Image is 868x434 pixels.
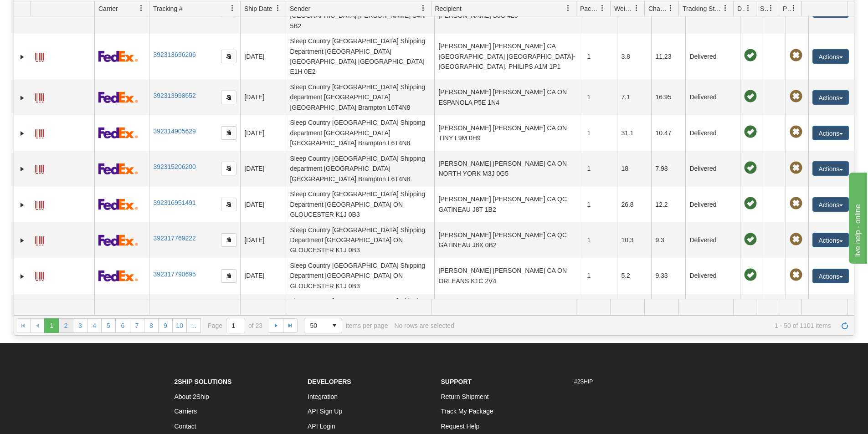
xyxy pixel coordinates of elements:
a: Expand [18,129,27,138]
a: Request Help [441,423,480,430]
a: 8 [144,318,159,333]
td: 1 [583,151,617,186]
td: Sleep Country [GEOGRAPHIC_DATA] Shipping Department [GEOGRAPHIC_DATA] ON GLOUCESTER K1J 0B3 [286,294,434,329]
button: Actions [812,197,849,212]
a: 2 [59,318,73,333]
a: 392313998652 [153,92,195,99]
td: 1 [583,258,617,293]
a: Tracking # filter column settings [225,0,240,16]
a: API Sign Up [308,408,342,415]
a: 392317790695 [153,271,195,278]
td: Delivered [685,151,740,186]
span: Pickup Not Assigned [790,90,802,103]
img: 2 - FedEx Express® [98,163,138,174]
span: Pickup Not Assigned [790,49,802,62]
span: Pickup Not Assigned [790,233,802,246]
td: [DATE] [240,294,286,329]
a: About 2Ship [175,393,209,400]
a: ... [186,318,201,333]
a: Weight filter column settings [629,0,644,16]
td: [PERSON_NAME] [PERSON_NAME] CA ON TINY L9M 0H9 [434,115,583,151]
a: 392315206200 [153,163,195,170]
a: Expand [18,200,27,209]
td: [PERSON_NAME] [PERSON_NAME] CA QC GATINEAU J8X 0B2 [434,222,583,258]
span: Pickup Not Assigned [790,162,802,174]
td: Delivered [685,34,740,80]
span: Pickup Not Assigned [790,269,802,281]
span: Ship Date [244,4,272,13]
span: Page of 23 [207,318,262,333]
a: 5 [101,318,116,333]
span: Charge [648,4,668,13]
a: Label [35,232,44,247]
a: Expand [18,52,27,61]
a: Label [35,49,44,63]
td: Delivered [685,294,740,329]
button: Copy to clipboard [221,50,236,63]
span: Packages [580,4,599,13]
td: 12.49 [651,294,685,329]
img: 2 - FedEx Express® [98,199,138,210]
td: [PERSON_NAME] [PERSON_NAME] CA ON ESPANOLA P5E 1N4 [434,79,583,115]
td: Sleep Country [GEOGRAPHIC_DATA] Shipping Department [GEOGRAPHIC_DATA] ON GLOUCESTER K1J 0B3 [286,258,434,293]
td: 18 [617,151,651,186]
td: [DATE] [240,151,286,186]
td: 26.8 [617,187,651,222]
strong: 2Ship Solutions [175,378,232,385]
a: Charge filter column settings [663,0,678,16]
h6: #2SHIP [574,379,694,385]
span: On time [744,269,757,281]
a: Recipient filter column settings [560,0,576,16]
a: Pickup Status filter column settings [786,0,801,16]
td: 11.23 [651,34,685,80]
img: 2 - FedEx Express® [98,92,138,103]
td: Sleep Country [GEOGRAPHIC_DATA] Shipping Department [GEOGRAPHIC_DATA] ON GLOUCESTER K1J 0B3 [286,187,434,222]
strong: Support [441,378,472,385]
img: 2 - FedEx Express® [98,51,138,62]
td: Delivered [685,222,740,258]
a: Expand [18,93,27,102]
a: 392314905629 [153,128,195,135]
td: 16.9 [617,294,651,329]
span: Sender [290,4,310,13]
a: 392313696206 [153,51,195,58]
span: Tracking # [153,4,183,13]
span: On time [744,162,757,174]
a: Go to the last page [283,318,298,333]
td: 1 [583,222,617,258]
td: [DATE] [240,222,286,258]
td: Delivered [685,115,740,151]
button: Actions [812,161,849,176]
td: 1 [583,34,617,80]
td: Delivered [685,79,740,115]
a: 4 [87,318,102,333]
strong: Developers [308,378,351,385]
td: 1 [583,115,617,151]
a: Ship Date filter column settings [270,0,286,16]
iframe: chat widget [847,170,867,263]
a: Integration [308,393,338,400]
td: 7.1 [617,79,651,115]
span: On time [744,90,757,103]
td: [PERSON_NAME] [PERSON_NAME] CA ON JOYCEVILLE K0H 1Y0 [434,294,583,329]
span: Page 1 [44,318,59,333]
div: No rows are selected [394,322,454,329]
button: Copy to clipboard [221,91,236,104]
button: Actions [812,233,849,247]
span: Recipient [435,4,462,13]
td: Sleep Country [GEOGRAPHIC_DATA] Shipping department [GEOGRAPHIC_DATA] [GEOGRAPHIC_DATA] Brampton ... [286,151,434,186]
td: [DATE] [240,34,286,80]
span: On time [744,233,757,246]
td: 12.2 [651,187,685,222]
a: 392316951491 [153,199,195,206]
td: 3.8 [617,34,651,80]
td: [DATE] [240,258,286,293]
span: 1 - 50 of 1101 items [461,322,831,329]
td: 31.1 [617,115,651,151]
td: Delivered [685,258,740,293]
a: Tracking Status filter column settings [718,0,733,16]
td: 1 [583,294,617,329]
a: Label [35,197,44,211]
input: Page 1 [226,318,245,333]
a: 3 [73,318,87,333]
